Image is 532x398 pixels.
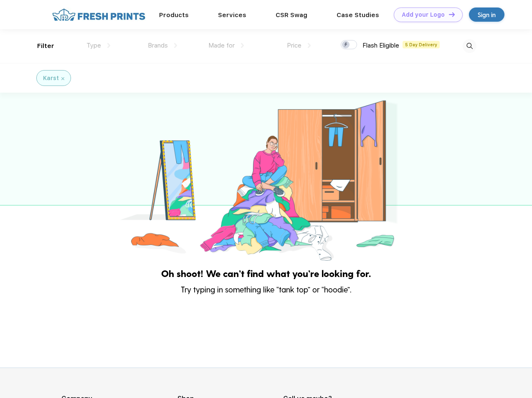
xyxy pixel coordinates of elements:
a: Sign in [469,8,504,22]
div: Filter [37,41,54,51]
div: Karst [43,74,59,83]
span: Brands [148,42,168,49]
div: Sign in [478,10,496,20]
span: 5 Day Delivery [403,41,440,48]
a: Products [159,11,189,19]
span: Made for [208,42,235,49]
span: Type [86,42,101,49]
img: desktop_search.svg [463,39,476,53]
img: dropdown.png [174,43,177,48]
img: fo%20logo%202.webp [50,8,148,22]
img: filter_cancel.svg [61,77,64,80]
a: Services [218,11,246,19]
img: DT [449,12,455,17]
img: dropdown.png [107,43,110,48]
div: Add your Logo [402,11,445,18]
img: dropdown.png [308,43,311,48]
img: dropdown.png [241,43,244,48]
a: CSR Swag [276,11,307,19]
span: Price [287,42,301,49]
span: Flash Eligible [362,42,399,49]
